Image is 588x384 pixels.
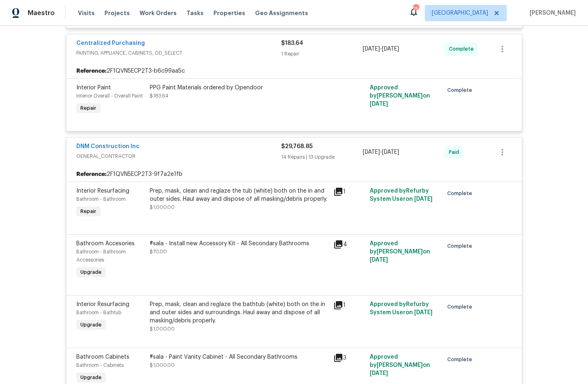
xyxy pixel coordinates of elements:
span: Upgrade [77,268,105,276]
span: Work Orders [140,9,177,17]
div: 25 [413,5,419,13]
span: Complete [449,45,477,53]
span: Geo Assignments [255,9,308,17]
div: Prep, mask, clean and reglaze the bathtub (white) both on the in and outer sides and surroundings... [150,300,328,325]
span: [DATE] [382,46,399,52]
span: $183.64 [281,40,303,46]
span: $29,768.85 [281,144,313,149]
div: 3 [333,353,365,363]
span: [DATE] [363,149,380,155]
span: $1,000.00 [150,205,175,210]
span: Bathroom - Cabinets [76,363,124,368]
span: [DATE] [370,101,388,107]
span: $1,000.00 [150,326,175,331]
span: Bathroom Cabinets [76,354,129,360]
span: Maestro [28,9,55,17]
span: Complete [447,242,475,250]
div: 2F1QVN5ECP2T3-b6c99aa5c [67,64,522,78]
span: [DATE] [370,371,388,376]
div: 2F1QVN5ECP2T3-9f7a2e1fb [67,167,522,182]
div: PPG Paint Materials ordered by Opendoor [150,84,328,92]
span: Complete [447,86,475,94]
span: - [363,148,399,156]
span: - [363,45,399,53]
div: 4 [333,240,365,249]
span: Bathroom - Bathroom Accessories [76,249,126,262]
span: [PERSON_NAME] [526,9,576,17]
div: Prep, mask, clean and reglaze the tub (white) both on the in and outer sides. Haul away and dispo... [150,187,328,203]
span: Paid [449,148,462,156]
a: DNM Construction Inc [76,144,140,149]
span: Tasks [186,10,204,16]
span: [GEOGRAPHIC_DATA] [432,9,488,17]
span: Approved by Refurby System User on [370,188,433,202]
span: $1,000.00 [150,363,175,368]
span: Upgrade [77,321,105,329]
span: Properties [213,9,245,17]
span: Interior Overall - Overall Paint [76,93,143,98]
span: [DATE] [370,257,388,263]
span: Complete [447,189,475,198]
a: Centralized Purchasing [76,40,145,46]
div: 1 [333,300,365,310]
span: Bathroom - Bathtub [76,310,121,315]
span: Bathroom - Bathroom [76,197,126,202]
span: Visits [78,9,95,17]
span: Approved by [PERSON_NAME] on [370,85,430,107]
span: Interior Resurfacing [76,302,129,307]
span: Approved by [PERSON_NAME] on [370,354,430,376]
span: Complete [447,303,475,311]
span: Bathroom Accesories [76,241,135,246]
span: Interior Paint [76,85,111,91]
span: $183.64 [150,93,169,98]
span: $70.00 [150,249,167,254]
span: Repair [77,104,100,112]
span: Upgrade [77,373,105,382]
span: Projects [104,9,130,17]
span: Complete [447,355,475,364]
span: GENERAL_CONTRACTOR [76,152,281,160]
span: [DATE] [363,46,380,52]
b: Reference: [76,170,107,178]
span: Interior Resurfacing [76,188,129,194]
span: [DATE] [414,196,433,202]
div: #sala - Install new Accessory Kit - All Secondary Bathrooms [150,240,328,248]
div: 1 [333,187,365,197]
b: Reference: [76,67,107,75]
span: Approved by [PERSON_NAME] on [370,241,430,263]
div: #sala - Paint Vanity Cabinet - All Secondary Bathrooms [150,353,328,361]
div: 14 Repairs | 13 Upgrade [281,153,363,161]
span: Repair [77,207,100,215]
span: [DATE] [382,149,399,155]
div: 1 Repair [281,50,363,58]
span: Approved by Refurby System User on [370,302,433,315]
span: PAINTING, APPLIANCE, CABINETS, OD_SELECT [76,49,281,57]
span: [DATE] [414,310,433,315]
